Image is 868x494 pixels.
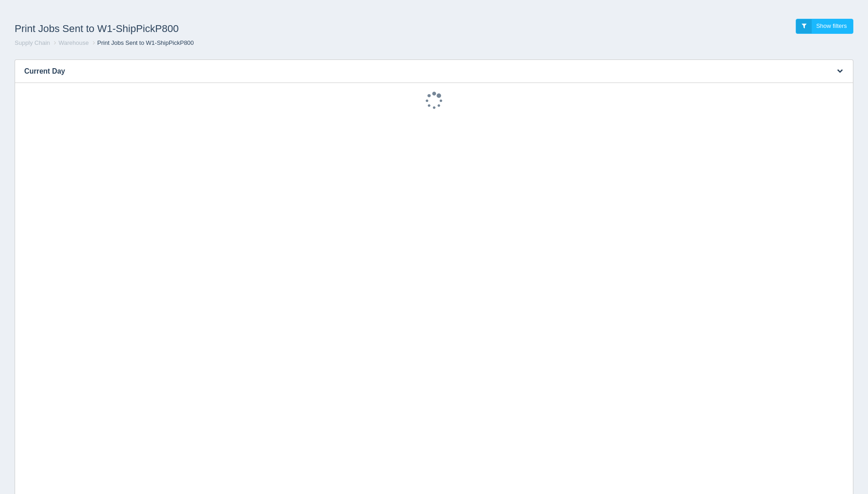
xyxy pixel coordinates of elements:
[91,39,194,48] li: Print Jobs Sent to W1-ShipPickP800
[15,60,825,83] h3: Current Day
[816,22,847,29] span: Show filters
[796,19,853,34] a: Show filters
[15,19,434,39] h1: Print Jobs Sent to W1-ShipPickP800
[15,39,50,46] a: Supply Chain
[59,39,89,46] a: Warehouse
